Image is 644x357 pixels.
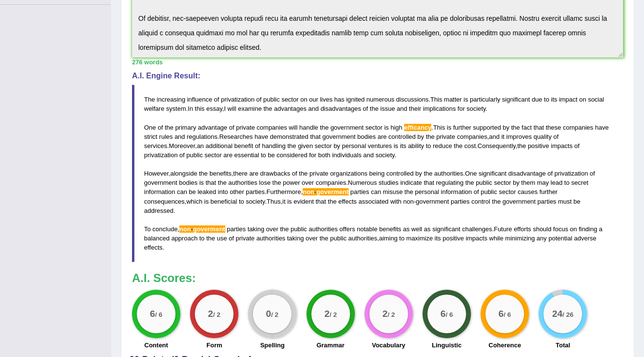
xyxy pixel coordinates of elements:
big: 24 [552,308,562,319]
span: conclude [152,225,177,233]
span: leaked [198,188,216,195]
span: studies [379,179,398,186]
span: the [199,170,207,177]
span: essay [206,105,222,112]
span: privatization [221,96,254,103]
span: of [255,142,260,149]
span: an [197,142,204,149]
span: private [309,170,328,177]
span: Future [494,225,512,233]
div: 276 words [132,58,623,67]
span: its [551,96,557,103]
big: 6 [150,308,155,319]
big: 6 [498,308,504,319]
span: and [175,133,185,140]
span: have [254,133,268,140]
span: that [310,133,321,140]
span: public [330,235,347,242]
h4: A.I. Engine Result: [132,72,623,80]
span: Possible spelling mistake found. (did you mean: nongovernment) [193,225,225,233]
span: authorities [228,179,257,186]
span: any [537,235,547,242]
span: by [513,179,520,186]
span: significant [432,225,460,233]
span: to [544,96,549,103]
span: efforts [514,225,531,233]
span: by [503,124,510,131]
span: effects [338,198,357,205]
span: secret [571,179,588,186]
span: the [320,124,329,131]
span: power [283,179,300,186]
span: primary [175,124,196,131]
span: effects [144,244,162,251]
span: parties [451,198,469,205]
span: that [205,179,216,186]
b: A.I. Scores: [132,271,196,284]
span: is [204,198,208,205]
span: on [300,96,307,103]
span: of [256,96,262,103]
span: private [235,235,254,242]
span: to [564,179,570,186]
span: positive [442,235,464,242]
span: individuals [332,151,362,159]
span: To [144,225,151,233]
span: organizations [330,170,367,177]
span: this [195,105,205,112]
span: is [394,142,398,149]
span: the [263,105,272,112]
span: offers [339,225,355,233]
span: finding [579,225,597,233]
span: benefits [209,170,232,177]
span: government [144,179,177,186]
span: well [411,225,422,233]
span: government [416,198,449,205]
span: fact [522,124,532,131]
span: ability [408,142,424,149]
small: / 2 [213,311,220,318]
span: Researches [219,133,252,140]
span: privatization [144,151,177,159]
span: privatization [555,170,588,177]
span: maximize [406,235,433,242]
span: Possible spelling mistake found. (did you mean: nongovernment) [303,188,314,195]
span: social [588,96,604,103]
span: reduce [433,142,452,149]
span: The [144,96,155,103]
label: Content [145,341,168,350]
span: ventures [368,142,392,149]
span: personal [342,142,366,149]
span: by [417,133,424,140]
span: evident [293,198,314,205]
span: parties [351,188,369,195]
span: while [489,235,504,242]
span: controlled [388,133,415,140]
span: the [405,188,413,195]
span: by [415,170,422,177]
span: are [378,133,387,140]
span: and [308,105,319,112]
span: addressed [144,207,174,214]
span: demonstrated [270,133,308,140]
span: misuse [383,188,403,195]
span: drawbacks [260,170,290,177]
span: public [291,225,307,233]
span: supported [473,124,501,131]
span: impacts [551,142,572,149]
span: sector [281,96,298,103]
label: Grammar [317,341,345,350]
span: the [206,235,215,242]
span: numerous [366,96,395,103]
span: of [292,170,297,177]
span: implications [423,105,456,112]
span: of [590,170,595,177]
span: on [579,96,586,103]
span: increasing [157,96,185,103]
span: notable [357,225,378,233]
span: benefits [379,225,401,233]
span: lives [320,96,333,103]
span: This [430,96,442,103]
span: given [298,142,313,149]
span: bodies [179,179,197,186]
